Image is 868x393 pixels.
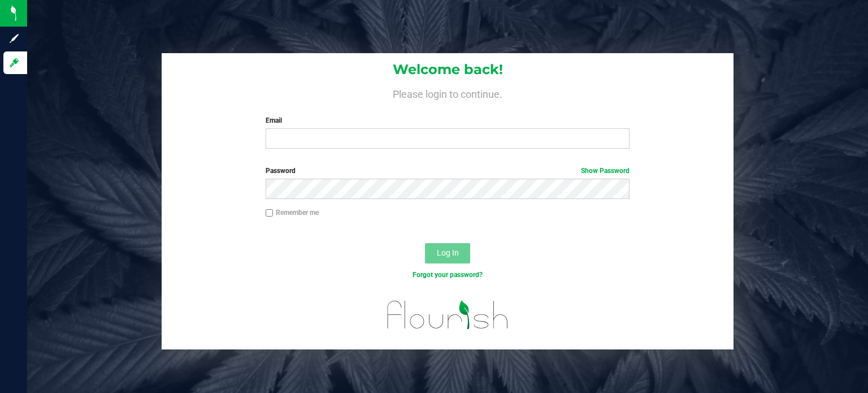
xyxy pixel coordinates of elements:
[266,208,319,218] label: Remember me
[581,167,630,175] a: Show Password
[266,167,296,175] span: Password
[376,292,519,338] img: flourish_logo.svg
[425,243,470,264] button: Log In
[266,115,630,126] label: Email
[162,62,734,77] h1: Welcome back!
[266,209,274,217] input: Remember me
[413,271,483,279] a: Forgot your password?
[437,248,459,257] span: Log In
[8,57,20,68] inline-svg: Log in
[162,86,734,100] h4: Please login to continue.
[8,33,20,44] inline-svg: Sign up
